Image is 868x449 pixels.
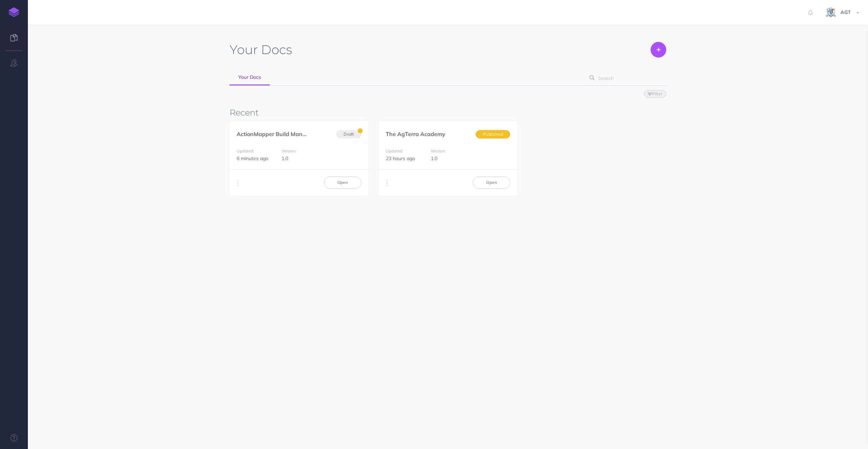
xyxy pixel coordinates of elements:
[230,70,270,85] a: Your Docs
[282,148,297,154] small: Version:
[237,130,307,137] a: ActionMapper Build Man...
[324,177,361,188] a: Open
[386,148,403,154] small: Updated:
[230,42,258,57] span: Your
[431,155,437,162] span: 1.0
[237,148,254,154] small: Updated:
[237,155,268,162] span: 6 minutes ago
[596,72,655,84] input: Search
[282,155,288,162] span: 1.0
[473,177,510,188] a: Open
[837,9,854,15] span: AGT
[825,7,837,19] img: iCxL6hB4gPtK36lnwjqkK90dLekSAv8p9JC67nPZ.png
[238,74,261,80] span: Your Docs
[386,178,388,188] i: More actions
[386,130,445,137] a: The AgTerra Academy
[230,108,666,117] h3: Recent
[237,178,239,188] i: More actions
[230,42,292,58] h1: Docs
[386,155,415,162] span: 23 hours ago
[431,148,446,154] small: Version:
[9,7,19,17] img: logo-mark.svg
[644,90,666,98] button: Filter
